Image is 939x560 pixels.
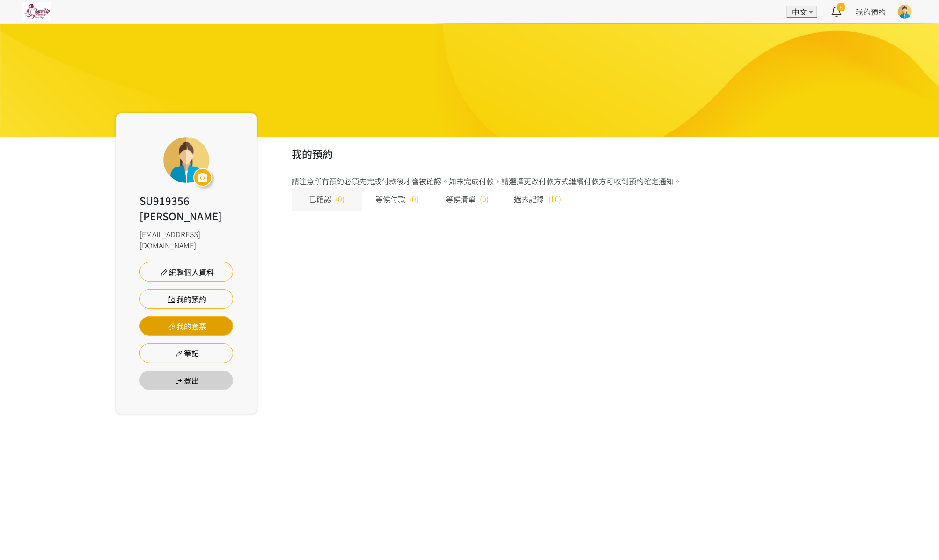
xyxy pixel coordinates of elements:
a: 我的預約 [856,6,886,17]
span: (10) [548,193,561,204]
span: 過去記錄 [514,193,544,204]
a: 編輯個人資料 [139,262,233,282]
a: 我的預約 [139,289,233,309]
div: SU919356 [PERSON_NAME] [139,193,233,224]
h2: 我的預約 [292,146,823,161]
a: 我的套票 [139,316,233,336]
div: [EMAIL_ADDRESS][DOMAIN_NAME] [139,228,233,251]
img: pwrjsa6bwyY3YIpa3AKFwK20yMmKifvYlaMXwTp1.jpg [22,2,51,21]
button: 登出 [139,371,233,390]
span: (0) [410,193,419,204]
span: (0) [480,193,489,204]
span: 等候清單 [446,193,476,204]
div: 請注意所有預約必須先完成付款後才會被確認。如未完成付款，請選擇更改付款方式繼續付款方可收到預約確定通知。 [292,175,823,211]
a: 筆記 [139,343,233,363]
span: (0) [336,193,345,204]
span: 已確認 [309,193,332,204]
span: 等候付款 [376,193,406,204]
span: 8 [837,3,845,11]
